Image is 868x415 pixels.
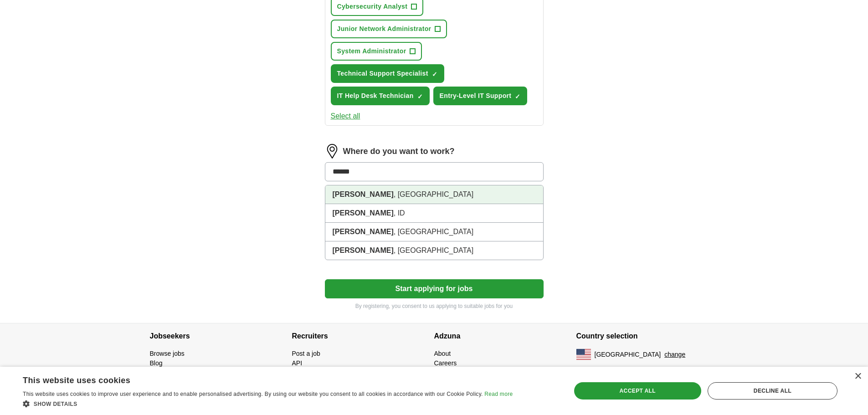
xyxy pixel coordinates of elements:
[325,144,339,159] img: location.png
[574,382,701,400] div: Accept all
[576,349,591,360] img: US flag
[664,350,685,359] button: change
[331,64,444,83] button: Technical Support Specialist✓
[433,87,528,105] button: Entry-Level IT Support✓
[595,350,661,359] span: [GEOGRAPHIC_DATA]
[325,279,544,298] button: Start applying for jobs
[440,91,512,101] span: Entry-Level IT Support
[23,372,490,386] div: This website uses cookies
[333,246,394,254] strong: [PERSON_NAME]
[484,391,513,397] a: Read more, opens a new window
[337,69,428,78] span: Technical Support Specialist
[708,382,837,400] div: Decline all
[576,323,719,349] h4: Country selection
[333,209,394,217] strong: [PERSON_NAME]
[325,241,543,260] li: , [GEOGRAPHIC_DATA]
[325,185,543,204] li: , [GEOGRAPHIC_DATA]
[337,46,406,56] span: System Administrator
[333,228,394,236] strong: [PERSON_NAME]
[331,111,360,122] button: Select all
[150,359,163,367] a: Blog
[331,42,422,61] button: System Administrator
[333,190,394,198] strong: [PERSON_NAME]
[292,359,303,367] a: API
[417,93,423,100] span: ✓
[337,2,408,11] span: Cybersecurity Analyst
[292,350,320,357] a: Post a job
[325,223,543,241] li: , [GEOGRAPHIC_DATA]
[331,87,430,105] button: IT Help Desk Technician✓
[23,399,513,408] div: Show details
[432,71,437,78] span: ✓
[337,24,431,34] span: Junior Network Administrator
[331,20,447,38] button: Junior Network Administrator
[515,93,520,100] span: ✓
[343,145,455,158] label: Where do you want to work?
[434,359,457,367] a: Careers
[34,401,77,407] span: Show details
[23,391,483,397] span: This website uses cookies to improve user experience and to enable personalised advertising. By u...
[325,302,544,310] p: By registering, you consent to us applying to suitable jobs for you
[325,204,543,223] li: , ID
[337,91,414,101] span: IT Help Desk Technician
[150,350,185,357] a: Browse jobs
[434,350,451,357] a: About
[854,373,861,380] div: Close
